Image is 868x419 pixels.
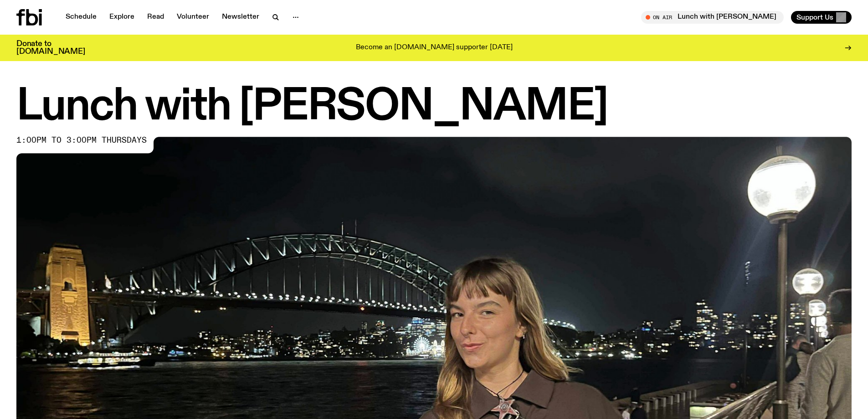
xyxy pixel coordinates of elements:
button: On AirLunch with [PERSON_NAME] [641,11,784,24]
h1: Lunch with [PERSON_NAME] [16,87,852,128]
span: Support Us [796,13,833,21]
span: 1:00pm to 3:00pm thursdays [16,137,147,144]
a: Schedule [60,11,102,24]
a: Read [142,11,169,24]
a: Explore [104,11,140,24]
a: Volunteer [171,11,215,24]
h3: Donate to [DOMAIN_NAME] [16,40,85,56]
a: Newsletter [216,11,265,24]
p: Become an [DOMAIN_NAME] supporter [DATE] [356,44,513,52]
button: Support Us [791,11,852,24]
